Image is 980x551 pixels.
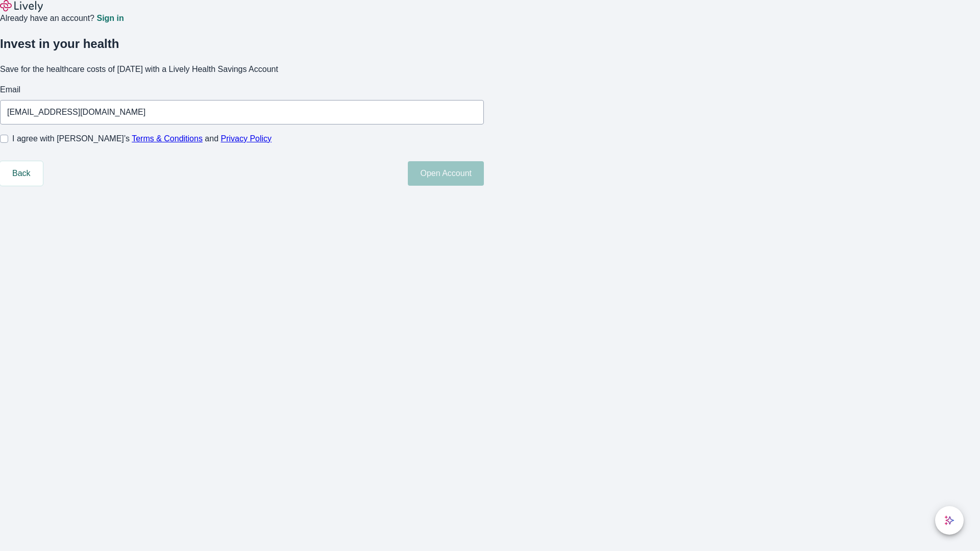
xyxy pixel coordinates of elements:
svg: Lively AI Assistant [944,515,954,525]
a: Terms & Conditions [132,134,203,143]
button: chat [935,506,964,535]
a: Privacy Policy [221,134,272,143]
a: Sign in [96,14,124,22]
span: I agree with [PERSON_NAME]’s and [12,133,272,145]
